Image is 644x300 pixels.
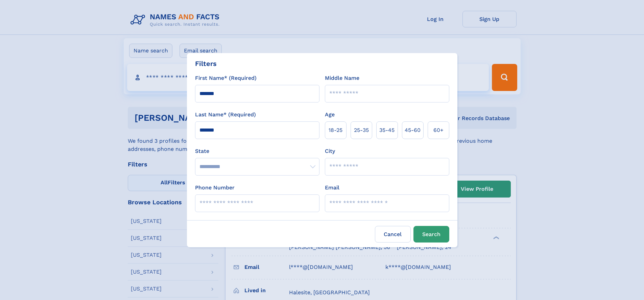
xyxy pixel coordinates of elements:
[325,74,359,82] label: Middle Name
[379,126,395,134] span: 35‑45
[325,184,339,192] label: Email
[195,74,257,82] label: First Name* (Required)
[405,126,421,134] span: 45‑60
[195,147,319,155] label: State
[375,226,411,243] label: Cancel
[195,111,256,119] label: Last Name* (Required)
[433,126,444,134] span: 60+
[354,126,369,134] span: 25‑35
[195,184,235,192] label: Phone Number
[195,59,217,69] div: Filters
[325,147,335,155] label: City
[413,226,449,243] button: Search
[329,126,342,134] span: 18‑25
[325,111,335,119] label: Age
